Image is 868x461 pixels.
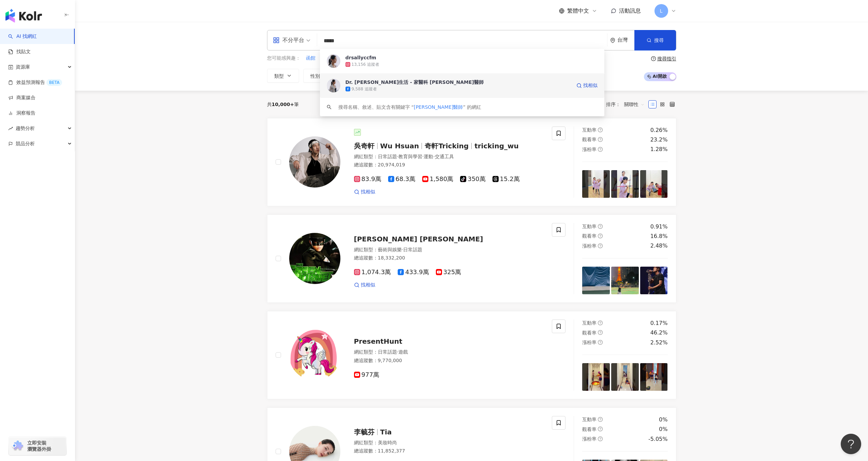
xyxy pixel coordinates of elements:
div: 搜尋指引 [657,56,676,61]
div: 13,156 追蹤者 [352,62,380,68]
div: 9,588 追蹤者 [352,86,377,92]
button: 函館 [306,55,316,62]
span: tricking_wu [474,142,519,150]
iframe: Help Scout Beacon - Open [841,434,861,454]
span: · [422,154,424,159]
div: 1.28% [650,146,668,153]
button: 類型 [267,69,299,83]
span: 漲粉率 [582,147,597,152]
a: 商案媒合 [8,94,35,101]
img: KOL Avatar [327,79,340,92]
span: 15.2萬 [492,176,520,183]
div: 總追蹤數 ： 9,770,000 [354,357,544,364]
div: 46.2% [650,329,668,337]
div: 排序： [606,99,648,110]
span: 83.9萬 [354,176,381,183]
img: post-image [582,267,610,294]
span: 觀看率 [582,330,597,336]
div: 共 筆 [267,102,299,107]
span: 350萬 [460,176,485,183]
span: 漲粉率 [582,436,597,442]
span: search [327,105,332,109]
span: · [397,349,398,355]
div: 網紅類型 ： [354,247,544,253]
span: 977萬 [354,371,379,378]
div: 2.48% [650,242,668,250]
span: 遊戲 [398,349,408,355]
div: 0% [659,416,667,423]
button: 搜尋 [634,30,676,50]
a: 洞察報告 [8,110,35,117]
span: 漲粉率 [582,243,597,249]
span: PresentHunt [354,337,402,345]
span: 325萬 [436,269,461,276]
span: Wu Hsuan [380,142,419,150]
span: 觀看率 [582,137,597,142]
img: post-image [640,267,668,294]
span: · [402,247,403,252]
span: 1,580萬 [422,176,454,183]
span: question-circle [598,147,603,152]
img: KOL Avatar [327,54,340,68]
span: question-circle [598,427,603,431]
a: 找相似 [354,282,375,288]
div: 0.17% [650,319,668,327]
a: 找相似 [576,79,598,92]
span: question-circle [598,128,603,132]
span: appstore [273,37,280,44]
span: question-circle [598,330,603,335]
span: 日常話題 [378,154,397,159]
img: post-image [611,170,639,198]
span: 找相似 [361,189,375,195]
span: 找相似 [361,282,375,288]
span: 資源庫 [16,59,30,75]
span: question-circle [598,340,603,345]
img: post-image [611,267,639,294]
span: 漲粉率 [582,340,597,345]
img: KOL Avatar [289,136,340,188]
span: question-circle [598,234,603,238]
div: 台灣 [617,37,634,43]
a: searchAI 找網紅 [8,33,37,40]
img: post-image [582,363,610,391]
span: 互動率 [582,127,597,133]
img: post-image [582,170,610,198]
img: KOL Avatar [289,233,340,284]
a: KOL Avatar[PERSON_NAME] [PERSON_NAME]網紅類型：藝術與娛樂·日常話題總追蹤數：18,332,2001,074.3萬433.9萬325萬找相似互動率questi... [267,214,676,303]
a: KOL Avatar吳奇軒Wu Hsuan奇軒Trickingtricking_wu網紅類型：日常話題·教育與學習·運動·交通工具總追蹤數：20,974,01983.9萬68.3萬1,580萬3... [267,118,676,206]
span: 搜尋 [654,38,664,43]
div: 23.2% [650,136,668,144]
span: question-circle [598,321,603,325]
span: 觀看率 [582,427,597,432]
span: [PERSON_NAME] [PERSON_NAME] [354,235,483,243]
span: question-circle [598,137,603,142]
div: 0.26% [650,127,668,134]
img: chrome extension [11,441,24,451]
a: 效益預測報告BETA [8,79,62,86]
span: 美妝時尚 [378,440,397,445]
div: 總追蹤數 ： 11,852,377 [354,448,544,455]
span: question-circle [598,243,603,248]
img: post-image [611,363,639,391]
span: 68.3萬 [388,176,415,183]
div: 搜尋名稱、敘述、貼文含有關鍵字 “ ” 的網紅 [338,103,482,111]
span: 10,000+ [272,102,294,107]
div: 總追蹤數 ： 18,332,200 [354,255,544,262]
div: 0.91% [650,223,668,230]
span: 競品分析 [16,136,35,151]
span: question-circle [598,417,603,422]
span: 立即安裝 瀏覽器外掛 [27,440,51,452]
span: [PERSON_NAME]醫師 [414,104,463,110]
span: 日常話題 [403,247,422,252]
div: 2.52% [650,339,668,346]
div: 網紅類型 ： [354,153,544,160]
span: 性別 [310,73,320,79]
div: 網紅類型 ： [354,349,544,356]
span: question-circle [598,224,603,229]
span: 找相似 [583,82,598,89]
div: -5.05% [648,435,668,443]
span: Tia [380,428,392,436]
span: 您可能感興趣： [267,55,300,62]
span: 教育與學習 [398,154,422,159]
